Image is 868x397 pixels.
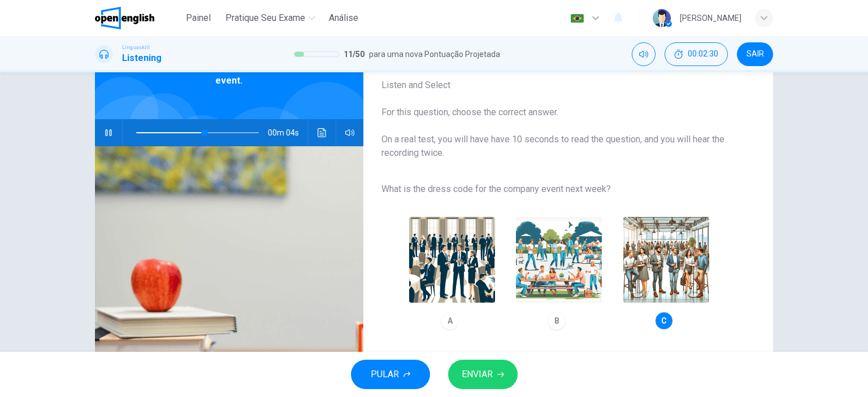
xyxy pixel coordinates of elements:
[324,8,363,28] button: Análise
[448,360,518,389] button: ENVIAR
[381,106,737,119] span: For this question, choose the correct answer.
[95,7,180,29] a: OpenEnglish logo
[747,50,764,59] span: SAIR
[409,217,495,303] img: A
[441,312,459,330] div: A
[688,50,718,59] span: 00:02:30
[329,11,358,25] span: Análise
[516,217,602,303] img: B
[371,367,399,382] span: PULAR
[665,42,728,66] div: Esconder
[381,133,737,160] span: On a real test, you will have have 10 seconds to read the question, and you will hear the recordi...
[225,11,305,25] span: Pratique seu exame
[95,7,154,29] img: OpenEnglish logo
[623,217,709,303] img: C
[680,11,741,25] div: [PERSON_NAME]
[369,47,500,61] span: para uma nova Pontuação Projetada
[122,51,162,65] h1: Listening
[632,42,656,66] div: Silenciar
[511,212,607,335] button: B
[180,8,216,28] button: Painel
[404,212,500,335] button: A
[548,312,566,330] div: B
[351,360,430,389] button: PULAR
[665,42,728,66] button: 00:02:30
[268,119,308,146] span: 00m 04s
[344,47,364,61] span: 11 / 50
[381,78,737,92] span: Listen and Select
[186,11,211,25] span: Painel
[618,212,714,335] button: C
[462,367,493,382] span: ENVIAR
[122,43,150,51] span: Linguaskill
[653,9,671,27] img: Profile picture
[570,14,584,23] img: pt
[132,60,327,88] span: Listen to a clip about the dress code for an event.
[737,42,773,66] button: SAIR
[381,182,737,196] span: What is the dress code for the company event next week?
[313,119,331,146] button: Clique para ver a transcrição do áudio
[655,312,673,330] div: C
[221,8,320,28] button: Pratique seu exame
